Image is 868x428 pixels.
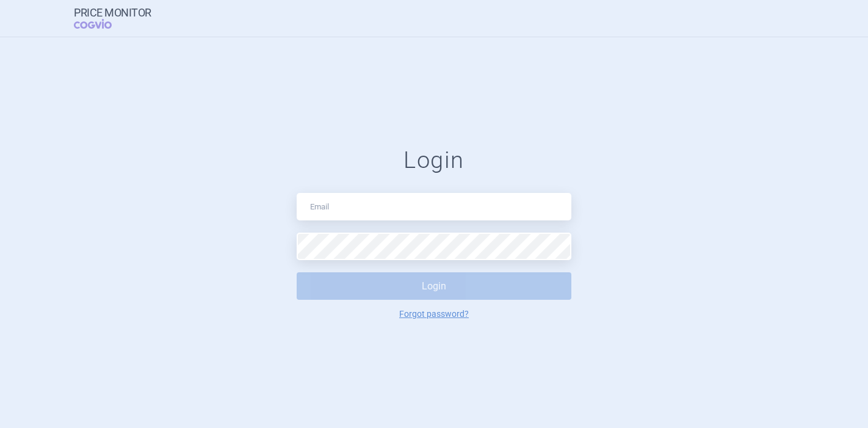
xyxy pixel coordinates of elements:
[399,310,469,318] a: Forgot password?
[297,193,571,220] input: Email
[74,7,151,30] a: Price MonitorCOGVIO
[74,19,129,29] span: COGVIO
[297,272,571,300] button: Login
[74,7,151,19] strong: Price Monitor
[297,147,571,175] h1: Login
